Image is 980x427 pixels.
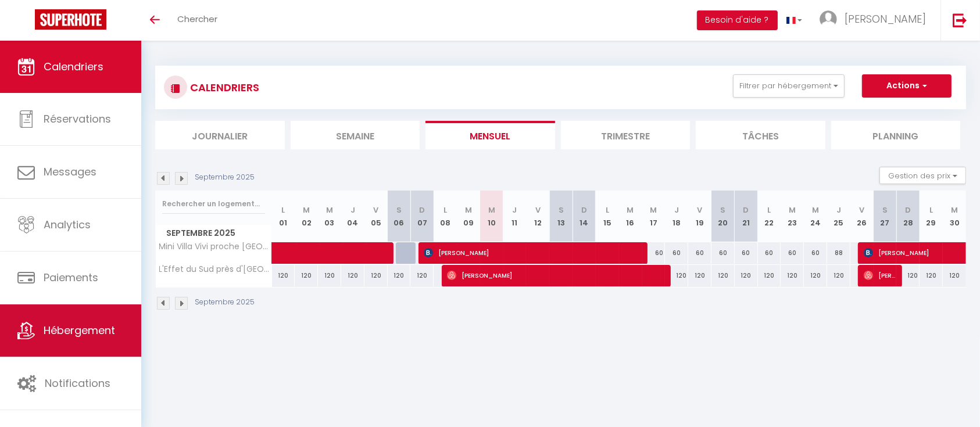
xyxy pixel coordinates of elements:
[535,204,541,216] abbr: V
[864,264,896,286] span: [PERSON_NAME]
[812,204,819,216] abbr: M
[318,265,341,286] div: 120
[711,191,735,242] th: 20
[929,204,933,216] abbr: L
[850,191,874,242] th: 26
[573,191,596,242] th: 14
[447,264,670,286] span: [PERSON_NAME]
[9,5,44,40] button: Ouvrir le widget de chat LiveChat
[943,265,966,286] div: 120
[735,265,758,286] div: 120
[443,204,447,216] abbr: L
[410,191,434,242] th: 07
[457,191,480,242] th: 09
[424,242,646,264] span: [PERSON_NAME]
[35,9,106,30] img: Super Booking
[549,191,573,242] th: 13
[733,74,845,98] button: Filtrer par hébergement
[711,265,735,286] div: 120
[951,204,958,216] abbr: M
[804,265,827,286] div: 120
[488,204,495,216] abbr: M
[665,191,688,242] th: 18
[195,297,255,308] p: Septembre 2025
[688,242,711,264] div: 60
[920,191,943,242] th: 29
[303,204,310,216] abbr: M
[758,265,781,286] div: 120
[596,191,619,242] th: 15
[44,323,115,338] span: Hébergement
[326,204,333,216] abbr: M
[465,204,472,216] abbr: M
[619,191,642,242] th: 16
[836,204,841,216] abbr: J
[905,204,911,216] abbr: D
[388,265,411,286] div: 120
[295,191,318,242] th: 02
[789,204,796,216] abbr: M
[606,204,609,216] abbr: L
[943,191,966,242] th: 30
[720,204,725,216] abbr: S
[650,204,657,216] abbr: M
[341,265,364,286] div: 120
[373,204,378,216] abbr: V
[804,242,827,264] div: 60
[177,13,217,25] span: Chercher
[513,204,517,216] abbr: J
[559,204,564,216] abbr: S
[44,270,98,285] span: Paiements
[698,204,703,216] abbr: V
[862,74,952,98] button: Actions
[561,121,691,149] li: Trimestre
[920,265,943,286] div: 120
[882,204,888,216] abbr: S
[434,191,457,242] th: 08
[281,204,285,216] abbr: L
[781,191,804,242] th: 23
[162,193,265,214] input: Rechercher un logement...
[743,204,749,216] abbr: D
[156,225,271,242] span: Septembre 2025
[526,191,549,242] th: 12
[896,191,920,242] th: 28
[581,204,587,216] abbr: D
[341,191,364,242] th: 04
[758,242,781,264] div: 60
[879,167,966,184] button: Gestion des prix
[804,191,827,242] th: 24
[696,121,825,149] li: Tâches
[158,242,274,251] span: Mini Villa Vivi proche [GEOGRAPHIC_DATA]
[827,242,850,264] div: 88
[187,74,259,101] h3: CALENDRIERS
[295,265,318,286] div: 120
[480,191,503,242] th: 10
[711,242,735,264] div: 60
[642,242,666,264] div: 60
[318,191,341,242] th: 03
[781,265,804,286] div: 120
[364,191,388,242] th: 05
[735,242,758,264] div: 60
[697,10,778,30] button: Besoin d'aide ?
[953,13,967,27] img: logout
[665,242,688,264] div: 60
[158,265,274,274] span: L'Effet du Sud près d'[GEOGRAPHIC_DATA]
[767,204,771,216] abbr: L
[831,121,961,149] li: Planning
[674,204,679,216] abbr: J
[45,376,110,390] span: Notifications
[419,204,425,216] abbr: D
[425,121,555,149] li: Mensuel
[627,204,634,216] abbr: M
[44,217,91,232] span: Analytics
[388,191,411,242] th: 06
[44,164,96,179] span: Messages
[665,265,688,286] div: 120
[758,191,781,242] th: 22
[781,242,804,264] div: 60
[896,265,920,286] div: 120
[44,112,111,126] span: Réservations
[874,191,897,242] th: 27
